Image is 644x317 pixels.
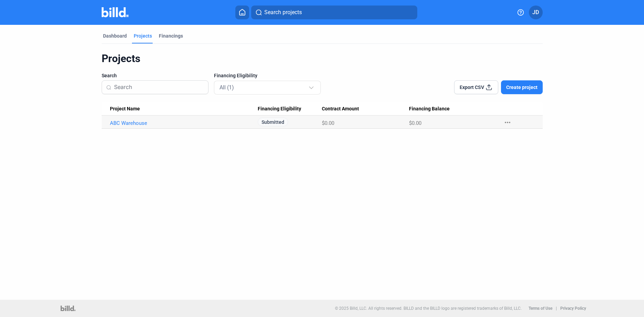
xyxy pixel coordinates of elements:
div: Project Name [110,106,258,112]
button: JD [529,6,543,19]
mat-icon: more_horiz [503,118,512,127]
button: Search projects [251,6,417,19]
span: Create project [506,84,538,91]
p: © 2025 Billd, LLC. All rights reserved. BILLD and the BILLD logo are registered trademarks of Bil... [335,306,522,311]
input: Search [114,80,204,95]
div: Financing Eligibility [258,106,321,112]
span: Search projects [264,8,302,17]
div: Financings [159,32,183,39]
div: Contract Amount [322,106,409,112]
span: Financing Balance [409,106,450,112]
button: Export CSV [454,80,498,94]
b: Privacy Policy [560,306,586,311]
span: $0.00 [409,120,421,126]
mat-select-trigger: All (1) [219,84,234,91]
img: Billd Company Logo [102,7,129,17]
button: Create project [501,80,543,94]
span: Export CSV [460,84,484,91]
div: Projects [134,32,152,39]
span: Financing Eligibility [214,72,257,79]
span: JD [532,8,539,17]
span: Financing Eligibility [258,106,301,112]
b: Terms of Use [529,306,552,311]
div: Financing Balance [409,106,497,112]
p: | [556,306,557,311]
div: Dashboard [103,32,127,39]
span: Submitted [258,118,288,126]
div: Projects [102,52,543,65]
span: Search [102,72,117,79]
span: $0.00 [322,120,334,126]
a: ABC Warehouse [110,120,258,126]
span: Project Name [110,106,140,112]
img: logo [61,306,75,311]
span: Contract Amount [322,106,359,112]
